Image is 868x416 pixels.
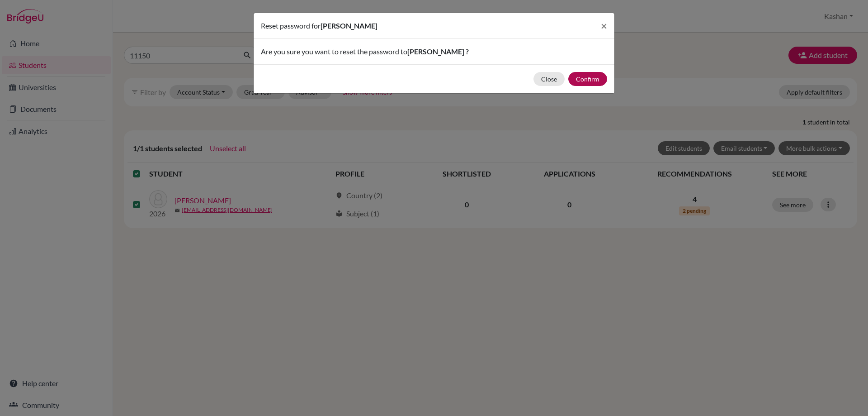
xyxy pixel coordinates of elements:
span: × [601,19,607,32]
button: Close [594,13,614,38]
button: Close [533,72,565,86]
span: Reset password for [261,21,321,30]
span: [PERSON_NAME] [321,21,377,30]
span: [PERSON_NAME] ? [407,47,469,56]
p: Are you sure you want to reset the password to [261,46,607,57]
button: Confirm [568,72,607,86]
